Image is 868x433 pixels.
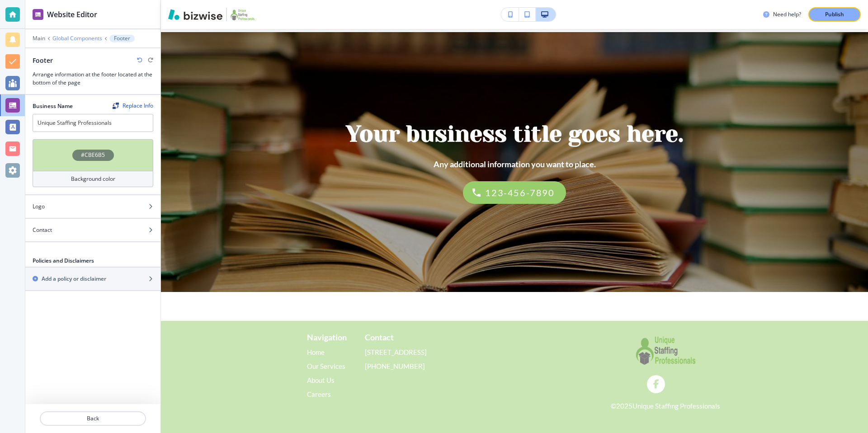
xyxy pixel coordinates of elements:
[109,35,135,42] button: Footer
[307,359,346,373] p: Our Services
[113,103,153,109] div: Replace Info
[33,226,52,234] h4: Contact
[42,275,106,283] h2: Add a policy or disclaimer
[825,10,844,19] p: Publish
[113,103,153,109] button: ReplaceReplace Info
[307,387,346,401] p: Careers
[808,7,861,22] button: Publish
[33,56,53,65] h2: Footer
[33,35,45,42] button: Main
[632,400,720,412] p: Unique Staffing Professionals
[307,332,347,344] h3: Navigation
[33,71,153,87] h3: Arrange information at the footer located at the bottom of the page
[33,257,94,265] h2: Policies and Disclaimers
[114,35,130,42] p: Footer
[307,373,346,387] p: About Us
[113,103,153,110] span: Find and replace this information across Bizwise
[25,268,160,290] button: Add a policy or disclaimer
[25,219,160,241] div: Contact
[41,414,145,423] p: Back
[365,349,427,356] p: [STREET_ADDRESS]
[33,202,45,211] h4: Logo
[33,102,73,110] h2: Business Name
[71,175,115,183] h4: Background color
[611,400,616,412] p: ©
[647,375,665,393] a: Social media account for Facebook
[47,9,97,20] h2: Website Editor
[616,400,632,412] p: 2025
[113,103,119,109] img: Replace
[773,10,801,19] h3: Need help?
[33,139,153,187] button: #CBE6B5Background color
[25,195,160,218] div: Logo
[52,35,102,42] button: Global Components
[609,332,722,368] img: Unique Staffing Professionals
[365,359,427,373] a: [PHONE_NUMBER]
[463,181,566,204] a: 123-456-7890
[231,7,255,22] img: Your Logo
[81,151,105,159] h4: #CBE6B5
[365,332,394,344] h3: Contact
[346,120,684,148] h1: Your business title goes here.
[40,411,146,426] button: Back
[168,9,222,20] img: Bizwise Logo
[33,9,43,20] img: editor icon
[307,345,346,359] p: Home
[434,159,596,170] h3: Any additional information you want to place.
[485,185,554,200] p: 123-456-7890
